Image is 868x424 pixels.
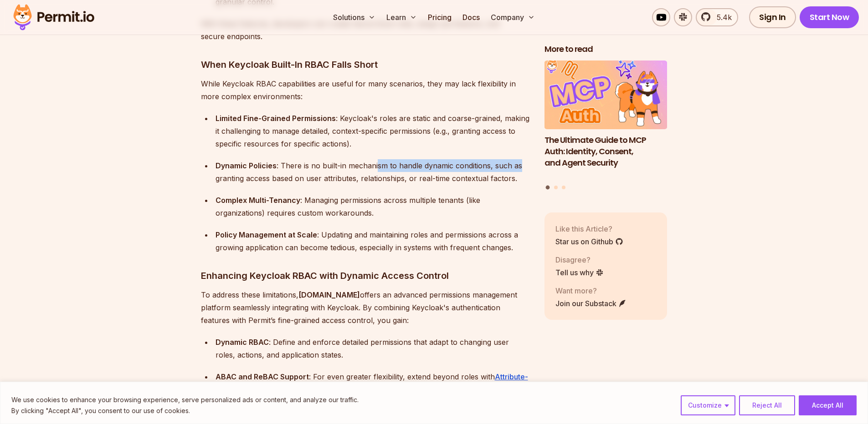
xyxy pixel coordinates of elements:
p: We use cookies to enhance your browsing experience, serve personalized ads or content, and analyz... [11,394,359,405]
div: : Managing permissions across multiple tenants (like organizations) requires custom workarounds. [216,194,530,219]
li: 1 of 3 [544,61,668,180]
div: : There is no built-in mechanism to handle dynamic conditions, such as granting access based on u... [216,159,530,185]
div: Posts [544,61,668,191]
p: By clicking "Accept All", you consent to our use of cookies. [11,405,359,416]
a: Tell us why [555,267,604,278]
button: Go to slide 2 [554,186,558,189]
p: Like this Article? [555,223,623,234]
div: : Keycloak's roles are static and coarse-grained, making it challenging to manage detailed, conte... [216,112,530,150]
div: : Updating and maintaining roles and permissions across a growing application can become tedious,... [216,228,530,254]
p: To address these limitations, offers an advanced permissions management platform seamlessly integ... [201,288,530,327]
button: Reject All [739,395,795,415]
a: Star us on Github [555,236,623,247]
h3: Enhancing Keycloak RBAC with Dynamic Access Control [201,268,530,283]
a: Join our Substack [555,298,627,309]
strong: [DOMAIN_NAME] [298,290,360,299]
a: 5.4k [696,8,738,26]
img: Permit logo [9,2,98,33]
p: Want more? [555,285,627,296]
button: Go to slide 3 [562,186,565,189]
div: : Define and enforce detailed permissions that adapt to changing user roles, actions, and applica... [216,336,530,361]
button: Accept All [799,395,857,415]
span: 5.4k [711,12,732,23]
button: Go to slide 1 [546,186,550,190]
img: The Ultimate Guide to MCP Auth: Identity, Consent, and Agent Security [544,61,668,130]
h3: When Keycloak Built-In RBAC Falls Short [201,57,530,72]
a: Pricing [424,8,455,26]
button: Company [487,8,539,26]
button: Solutions [329,8,379,26]
h3: The Ultimate Guide to MCP Auth: Identity, Consent, and Agent Security [544,135,668,168]
a: Start Now [800,6,859,28]
strong: Dynamic Policies [216,161,277,170]
strong: Limited Fine-Grained Permissions [216,114,336,123]
p: While Keycloak RBAC capabilities are useful for many scenarios, they may lack flexibility in more... [201,77,530,103]
h2: More to read [544,44,668,55]
strong: Policy Management at Scale [216,230,317,239]
button: Customize [681,395,735,415]
strong: Dynamic RBAC [216,338,269,347]
p: Disagree? [555,254,604,265]
strong: ABAC and ReBAC Support [216,372,309,381]
strong: Complex Multi-Tenancy [216,196,300,205]
a: Sign In [749,6,796,28]
button: Learn [383,8,421,26]
a: Docs [459,8,483,26]
div: : For even greater flexibility, extend beyond roles with and . [216,370,530,396]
